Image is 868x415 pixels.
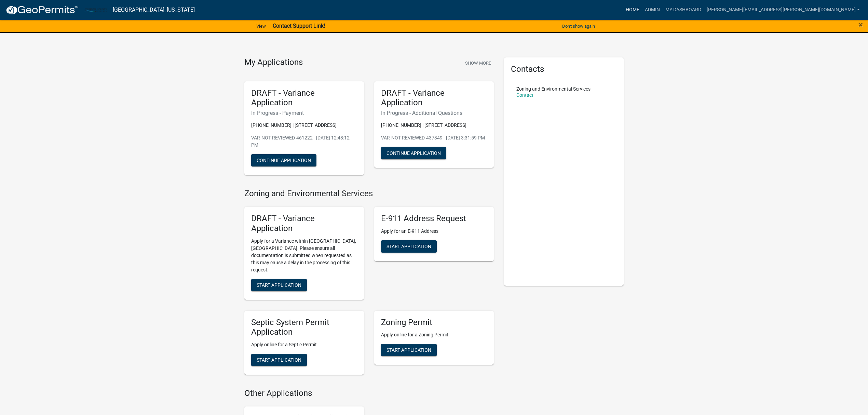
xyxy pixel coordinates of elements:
[663,3,704,16] a: My Dashboard
[257,357,301,363] span: Start Application
[251,214,357,233] h5: DRAFT - Variance Application
[251,88,357,108] h5: DRAFT - Variance Application
[84,5,107,14] img: Carlton County, Minnesota
[386,347,431,353] span: Start Application
[381,122,487,129] p: [PHONE_NUMBER] | [STREET_ADDRESS]
[251,341,357,348] p: Apply online for a Septic Permit
[511,64,617,74] h5: Contacts
[251,318,357,337] h5: Septic System Permit Application
[251,110,357,116] h6: In Progress - Payment
[858,20,863,29] span: ×
[516,86,591,91] p: Zoning and Environmental Services
[381,240,437,253] button: Start Application
[381,147,446,159] button: Continue Application
[251,354,307,366] button: Start Application
[381,344,437,356] button: Start Application
[386,243,431,249] span: Start Application
[381,134,487,142] p: VAR-NOT REVIEWED-437349 - [DATE] 3:31:59 PM
[381,110,487,116] h6: In Progress - Additional Questions
[381,331,487,338] p: Apply online for a Zoning Permit
[251,238,357,273] p: Apply for a Variance within [GEOGRAPHIC_DATA], [GEOGRAPHIC_DATA]. Please ensure all documentation...
[251,134,357,149] p: VAR-NOT REVIEWED-461222 - [DATE] 12:48:12 PM
[381,88,487,108] h5: DRAFT - Variance Application
[244,189,494,199] h4: Zoning and Environmental Services
[244,388,494,398] h4: Other Applications
[559,21,598,32] button: Don't show again
[704,3,863,16] a: [PERSON_NAME][EMAIL_ADDRESS][PERSON_NAME][DOMAIN_NAME]
[244,57,303,68] h4: My Applications
[381,214,487,224] h5: E-911 Address Request
[623,3,642,16] a: Home
[254,21,269,32] a: View
[381,228,487,235] p: Apply for an E-911 Address
[381,318,487,327] h5: Zoning Permit
[113,4,195,16] a: [GEOGRAPHIC_DATA], [US_STATE]
[516,92,533,98] a: Contact
[257,282,301,287] span: Start Application
[251,154,316,166] button: Continue Application
[642,3,663,16] a: Admin
[273,23,325,29] strong: Contact Support Link!
[251,279,307,291] button: Start Application
[858,21,863,29] button: Close
[462,57,494,69] button: Show More
[251,122,357,129] p: [PHONE_NUMBER] | [STREET_ADDRESS]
